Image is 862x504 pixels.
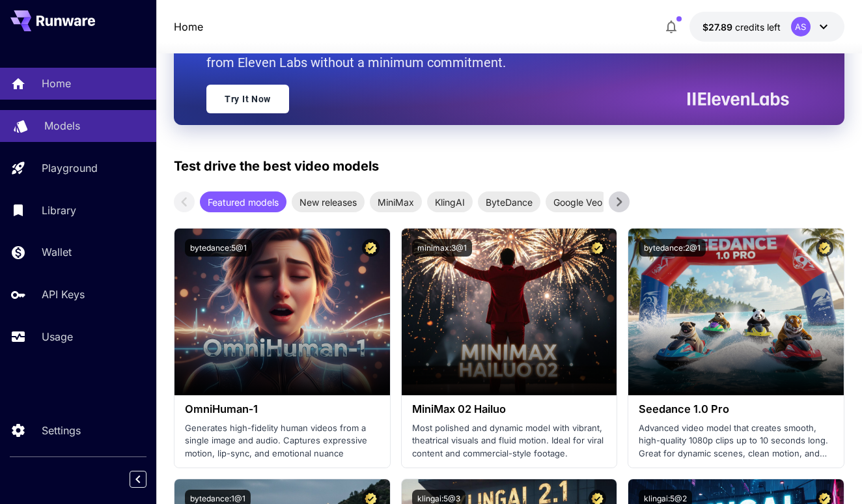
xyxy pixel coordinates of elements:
[639,403,833,415] h3: Seedance 1.0 Pro
[292,195,365,209] span: New releases
[628,229,844,395] img: alt
[185,403,380,415] h3: OmniHuman‑1
[44,118,80,133] p: Models
[42,76,71,91] p: Home
[478,195,540,209] span: ByteDance
[370,195,422,209] span: MiniMax
[478,191,540,212] div: ByteDance
[412,422,607,460] p: Most polished and dynamic model with vibrant, theatrical visuals and fluid motion. Ideal for vira...
[589,239,606,257] button: Certified Model – Vetted for best performance and includes a commercial license.
[735,21,781,33] span: credits left
[639,422,833,460] p: Advanced video model that creates smooth, high-quality 1080p clips up to 10 seconds long. Great f...
[427,195,473,209] span: KlingAI
[185,422,380,460] p: Generates high-fidelity human videos from a single image and audio. Captures expressive motion, l...
[362,239,380,257] button: Certified Model – Vetted for best performance and includes a commercial license.
[42,423,81,438] p: Settings
[639,239,706,257] button: bytedance:2@1
[370,191,422,212] div: MiniMax
[42,203,76,218] p: Library
[42,244,72,260] p: Wallet
[402,229,617,395] img: alt
[42,160,98,176] p: Playground
[412,403,607,415] h3: MiniMax 02 Hailuo
[816,239,833,257] button: Certified Model – Vetted for best performance and includes a commercial license.
[702,21,735,33] span: $27.89
[139,468,156,491] div: Collapse sidebar
[292,191,365,212] div: New releases
[42,329,73,344] p: Usage
[546,191,610,212] div: Google Veo
[130,471,146,488] button: Collapse sidebar
[546,195,610,209] span: Google Veo
[412,239,472,257] button: minimax:3@1
[702,20,781,34] div: $27.88807
[42,287,85,302] p: API Keys
[206,85,289,113] a: Try It Now
[427,191,473,212] div: KlingAI
[791,17,811,36] div: AS
[174,19,203,35] a: Home
[689,12,844,42] button: $27.88807AS
[174,19,203,35] nav: breadcrumb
